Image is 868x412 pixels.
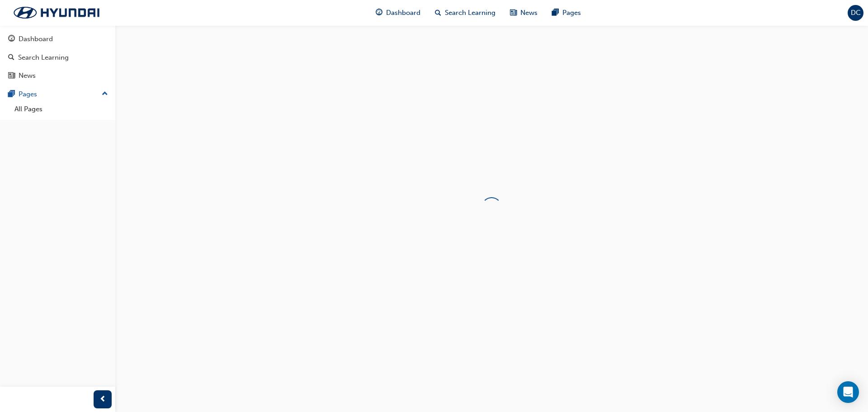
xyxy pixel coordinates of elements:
span: News [520,8,538,18]
span: pages-icon [552,7,559,19]
button: Pages [4,86,112,103]
span: guage-icon [376,7,382,19]
span: search-icon [8,54,14,62]
button: DC [848,5,863,21]
div: Open Intercom Messenger [837,381,859,403]
span: up-icon [102,88,108,100]
span: Pages [562,8,581,18]
a: All Pages [11,102,112,116]
span: Dashboard [386,8,420,18]
a: news-iconNews [503,4,545,22]
span: DC [851,8,861,18]
button: DashboardSearch LearningNews [4,29,112,86]
a: guage-iconDashboard [368,4,428,22]
img: Trak [5,3,108,22]
a: search-iconSearch Learning [428,4,503,22]
span: prev-icon [99,394,106,405]
div: Pages [19,89,37,99]
div: News [19,71,36,81]
span: pages-icon [8,90,15,99]
span: Search Learning [445,8,495,18]
a: pages-iconPages [545,4,588,22]
span: search-icon [435,7,441,19]
a: Dashboard [4,31,112,47]
div: Search Learning [18,52,69,63]
span: news-icon [510,7,517,19]
a: Search Learning [4,49,112,66]
div: Dashboard [19,34,53,44]
span: guage-icon [8,35,15,43]
a: News [4,67,112,84]
span: news-icon [8,72,15,80]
